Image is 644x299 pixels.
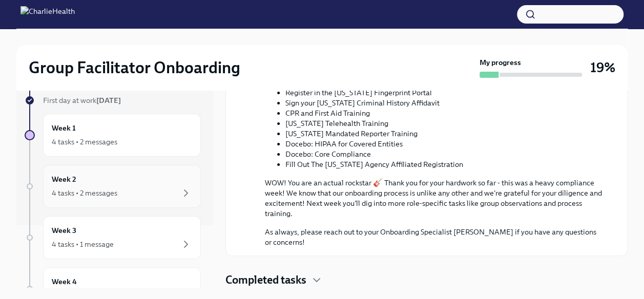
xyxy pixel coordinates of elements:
[20,6,75,23] img: CharlieHealth
[285,129,603,139] li: [US_STATE] Mandated Reporter Training
[52,225,76,236] h6: Week 3
[52,188,117,198] div: 4 tasks • 2 messages
[225,272,628,288] div: Completed tasks
[96,96,121,105] strong: [DATE]
[25,216,201,259] a: Week 34 tasks • 1 message
[285,98,603,108] li: Sign your [US_STATE] Criminal History Affidavit
[52,122,76,134] h6: Week 1
[285,118,603,129] li: [US_STATE] Telehealth Training
[52,174,76,185] h6: Week 2
[52,239,114,249] div: 4 tasks • 1 message
[52,276,77,287] h6: Week 4
[285,88,603,98] li: Register in the [US_STATE] Fingerprint Portal
[285,108,603,118] li: CPR and First Aid Training
[52,137,117,147] div: 4 tasks • 2 messages
[43,96,121,105] span: First day at work
[285,159,603,169] li: Fill Out The [US_STATE] Agency Affiliated Registration
[285,139,603,149] li: Docebo: HIPAA for Covered Entities
[25,95,201,105] a: First day at work[DATE]
[265,227,603,247] p: As always, please reach out to your Onboarding Specialist [PERSON_NAME] if you have any questions...
[25,114,201,157] a: Week 14 tasks • 2 messages
[25,165,201,208] a: Week 24 tasks • 2 messages
[480,57,521,68] strong: My progress
[265,178,603,219] p: WOW! You are an actual rockstar 🎸 Thank you for your hardwork so far - this was a heavy complianc...
[285,149,603,159] li: Docebo: Core Compliance
[29,57,240,78] h2: Group Facilitator Onboarding
[590,58,615,77] h3: 19%
[225,272,306,288] h4: Completed tasks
